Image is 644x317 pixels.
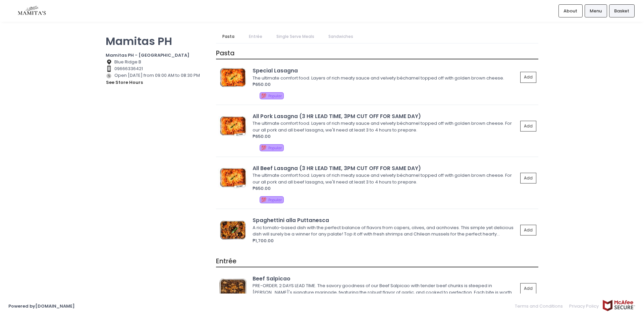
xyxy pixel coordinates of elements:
a: About [558,4,583,17]
img: Special Lasagna [218,67,248,88]
div: All Beef Lasagna (3 HR LEAD TIME, 3PM CUT OFF FOR SAME DAY) [253,164,518,172]
button: Add [520,283,536,294]
div: A ric tomato-based dish with the perfect balance of flavors from capers, olives, and acnhovies. T... [253,224,516,237]
span: Entrée [216,257,236,266]
b: Mamitas PH - [GEOGRAPHIC_DATA] [106,52,190,58]
div: ₱650.00 [253,185,518,192]
a: Powered by[DOMAIN_NAME] [8,303,75,309]
div: Beef Salpicao [253,275,518,282]
img: Spaghettini alla Puttanesca [218,220,248,240]
span: Popular [268,146,282,151]
a: Sandwiches [322,30,360,43]
a: Entrée [242,30,269,43]
div: ₱1,700.00 [253,237,518,244]
img: All Beef Lasagna (3 HR LEAD TIME, 3PM CUT OFF FOR SAME DAY) [218,168,248,188]
span: Popular [268,198,282,203]
a: Privacy Policy [566,300,602,313]
img: mcafee-secure [602,300,636,311]
a: Menu [585,4,607,17]
button: see store hours [106,79,143,86]
div: ₱650.00 [253,133,518,140]
img: All Pork Lasagna (3 HR LEAD TIME, 3PM CUT OFF FOR SAME DAY) [218,116,248,136]
button: Add [520,225,536,236]
span: Pasta [216,49,234,58]
button: Add [520,72,536,83]
a: Pasta [216,30,241,43]
a: Single Serve Meals [270,30,321,43]
span: Menu [590,8,602,14]
div: PRE-ORDER; 2 DAYS LEAD TIME. The savory goodness of our Beef Salpicao with tender beef chunks is ... [253,282,516,296]
span: 💯 [261,197,266,203]
div: The ultimate comfort food. Layers of rich meaty sauce and velvety béchamel topped off with golden... [253,120,516,133]
span: About [563,8,577,14]
div: Open [DATE] from 09:00 AM to 08:30 PM [106,72,208,86]
div: All Pork Lasagna (3 HR LEAD TIME, 3PM CUT OFF FOR SAME DAY) [253,112,518,120]
div: The ultimate comfort food. Layers of rich meaty sauce and velvety béchamel topped off with golden... [253,75,516,82]
div: Special Lasagna [253,67,518,74]
img: logo [8,5,55,17]
div: ₱650.00 [253,81,518,88]
img: Beef Salpicao [218,278,248,299]
div: 09666336421 [106,65,208,72]
span: 💯 [261,145,266,151]
div: Blue Ridge B [106,59,208,65]
span: Basket [614,8,629,14]
button: Add [520,173,536,184]
div: The ultimate comfort food. Layers of rich meaty sauce and velvety béchamel topped off with golden... [253,172,516,185]
span: Popular [268,94,282,99]
span: 💯 [261,93,266,99]
div: Spaghettini alla Puttanesca [253,216,518,224]
p: Mamitas PH [106,35,208,48]
a: Terms and Conditions [515,300,566,313]
button: Add [520,121,536,132]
